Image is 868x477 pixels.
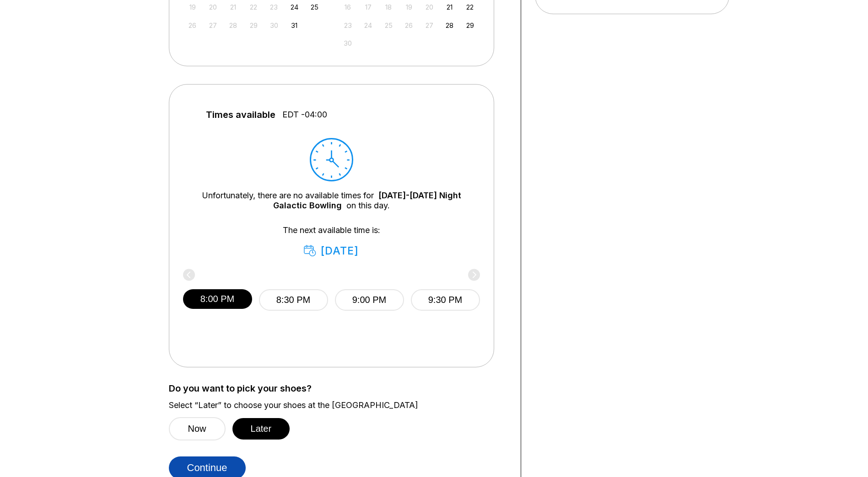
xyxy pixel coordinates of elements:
div: Choose Friday, November 28th, 2025 [443,19,456,32]
div: Not available Monday, October 20th, 2025 [207,1,219,13]
div: Not available Wednesday, November 26th, 2025 [403,19,415,32]
div: Not available Thursday, November 20th, 2025 [423,1,436,13]
div: Not available Monday, October 27th, 2025 [207,19,219,32]
div: Not available Thursday, November 27th, 2025 [423,19,436,32]
div: Unfortunately, there are no available times for on this day. [197,191,466,211]
div: Not available Sunday, October 19th, 2025 [186,1,199,13]
div: Not available Sunday, October 26th, 2025 [186,19,199,32]
div: Not available Tuesday, October 28th, 2025 [227,19,239,32]
div: Choose Friday, November 21st, 2025 [443,1,456,13]
div: Not available Thursday, October 23rd, 2025 [268,1,280,13]
div: Choose Saturday, November 22nd, 2025 [464,1,476,13]
div: Not available Sunday, November 30th, 2025 [342,37,354,49]
div: Not available Wednesday, October 22nd, 2025 [248,1,260,13]
div: Not available Monday, November 17th, 2025 [362,1,374,13]
button: 9:00 PM [335,289,404,311]
button: 8:30 PM [259,289,328,311]
div: The next available time is: [197,225,466,257]
div: Choose Friday, October 24th, 2025 [288,1,301,13]
div: Not available Wednesday, November 19th, 2025 [403,1,415,13]
div: Choose Saturday, October 25th, 2025 [308,1,321,13]
div: Not available Sunday, November 23rd, 2025 [342,19,354,32]
div: Choose Friday, October 31st, 2025 [288,19,301,32]
div: Not available Sunday, November 16th, 2025 [342,1,354,13]
a: [DATE]-[DATE] Night Galactic Bowling [273,191,461,210]
span: EDT -04:00 [282,110,327,120]
button: 9:30 PM [411,289,480,311]
div: Not available Monday, November 24th, 2025 [362,19,374,32]
div: Not available Wednesday, October 29th, 2025 [248,19,260,32]
div: Not available Tuesday, November 25th, 2025 [383,19,395,32]
div: Not available Tuesday, October 21st, 2025 [227,1,239,13]
div: Choose Saturday, November 29th, 2025 [464,19,476,32]
span: Times available [206,110,275,120]
label: Select “Later” to choose your shoes at the [GEOGRAPHIC_DATA] [169,400,507,410]
button: 8:00 PM [183,289,252,309]
div: Not available Thursday, October 30th, 2025 [268,19,280,32]
button: Later [232,418,290,440]
button: Now [169,417,226,440]
div: [DATE] [304,244,359,257]
div: Not available Tuesday, November 18th, 2025 [383,1,395,13]
label: Do you want to pick your shoes? [169,383,507,393]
